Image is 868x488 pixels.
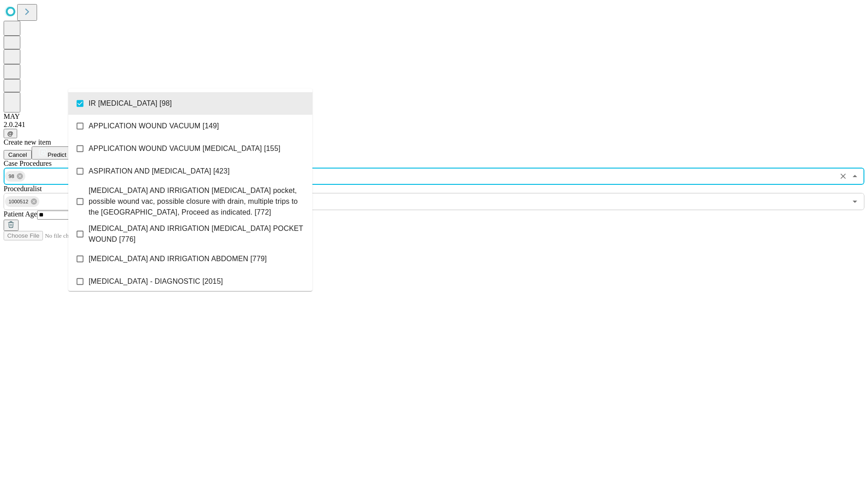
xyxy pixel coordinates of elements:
[5,171,25,182] div: 98
[4,150,32,160] button: Cancel
[89,121,219,131] span: APPLICATION WOUND VACUUM [149]
[837,170,849,183] button: Clear
[4,210,37,218] span: Patient Age
[89,276,223,287] span: [MEDICAL_DATA] - DIAGNOSTIC [2015]
[4,160,52,167] span: Scheduled Procedure
[47,151,66,158] span: Predict
[89,223,305,245] span: [MEDICAL_DATA] AND IRRIGATION [MEDICAL_DATA] POCKET WOUND [776]
[89,185,305,218] span: [MEDICAL_DATA] AND IRRIGATION [MEDICAL_DATA] pocket, possible wound vac, possible closure with dr...
[849,195,861,208] button: Open
[4,121,864,129] div: 2.0.241
[7,130,14,137] span: @
[89,143,280,154] span: APPLICATION WOUND VACUUM [MEDICAL_DATA] [155]
[89,98,172,109] span: IR [MEDICAL_DATA] [98]
[4,138,51,146] span: Create new item
[5,196,39,207] div: 1000512
[5,171,18,182] span: 98
[4,185,42,192] span: Proceduralist
[89,253,267,264] span: [MEDICAL_DATA] AND IRRIGATION ABDOMEN [779]
[32,146,73,160] button: Predict
[89,166,230,177] span: ASPIRATION AND [MEDICAL_DATA] [423]
[4,113,864,121] div: MAY
[4,129,17,138] button: @
[8,151,27,158] span: Cancel
[5,197,32,207] span: 1000512
[849,170,861,183] button: Close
